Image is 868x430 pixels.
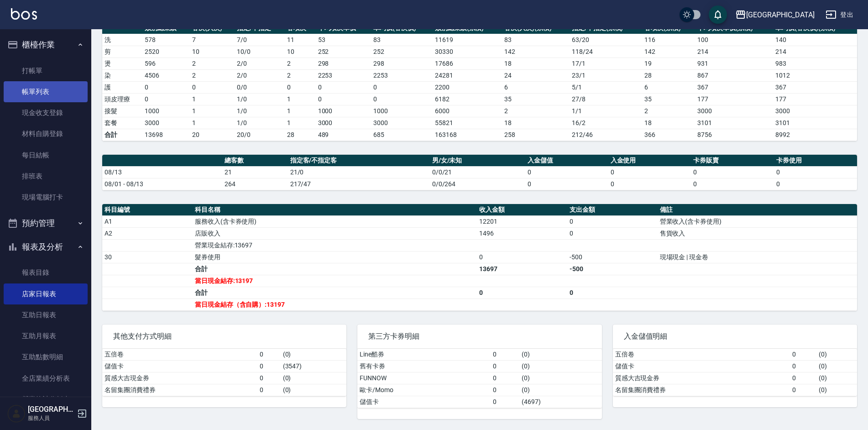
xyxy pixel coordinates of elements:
td: 983 [773,58,857,69]
td: 0 [316,93,371,105]
td: 0 [567,215,658,227]
div: [GEOGRAPHIC_DATA] [746,9,815,21]
td: 套餐 [102,117,142,129]
td: 3000 [142,117,190,129]
td: 1 / 0 [235,93,285,105]
td: 7 [190,34,235,46]
td: 合計 [102,129,142,141]
td: 214 [695,46,773,58]
td: 0 [257,372,280,384]
td: 53 [316,34,371,46]
td: 染 [102,69,142,81]
th: 科目名稱 [193,204,477,216]
a: 全店業績分析表 [4,368,88,389]
td: 08/01 - 08/13 [102,178,222,190]
td: 489 [316,129,371,141]
th: 收入金額 [477,204,567,216]
td: 髮券使用 [193,251,477,263]
td: 596 [142,58,190,69]
td: 1 [285,93,315,105]
td: ( 0 ) [281,349,347,361]
th: 支出金額 [567,204,658,216]
td: -500 [567,263,658,275]
td: 儲值卡 [102,360,257,372]
td: 252 [316,46,371,58]
td: 5 / 1 [570,81,642,93]
table: a dense table [102,22,857,141]
td: 83 [502,34,569,46]
td: 0 [608,178,691,190]
td: 服務收入(含卡券使用) [193,215,477,227]
td: 0 [790,360,816,372]
td: 0 [371,81,433,93]
td: 30330 [433,46,502,58]
td: 258 [502,129,569,141]
a: 每日結帳 [4,145,88,166]
td: 867 [695,69,773,81]
td: 3000 [316,117,371,129]
td: 55821 [433,117,502,129]
p: 服務人員 [28,414,74,422]
td: 0 [691,178,774,190]
td: 685 [371,129,433,141]
td: 140 [773,34,857,46]
td: 13698 [142,129,190,141]
th: 卡券使用 [774,155,857,167]
td: 10 [285,46,315,58]
td: 現場現金 | 現金卷 [658,251,857,263]
img: Logo [11,8,37,20]
td: 298 [316,58,371,69]
td: 1 [190,117,235,129]
td: 營業收入(含卡券使用) [658,215,857,227]
td: 2520 [142,46,190,58]
td: 163168 [433,129,502,141]
td: 6 [642,81,695,93]
td: 142 [502,46,569,58]
td: 3000 [371,117,433,129]
td: 4506 [142,69,190,81]
a: 帳單列表 [4,81,88,102]
span: 入金儲值明細 [624,332,846,341]
td: 頭皮理療 [102,93,142,105]
td: 0 / 0 [235,81,285,93]
td: 17686 [433,58,502,69]
td: 13697 [477,263,567,275]
td: 10 [190,46,235,58]
td: 1000 [316,105,371,117]
td: 2 [190,69,235,81]
td: Line酷券 [357,349,491,361]
td: ( 3547 ) [281,360,347,372]
td: 20/0 [235,129,285,141]
td: -500 [567,251,658,263]
td: 08/13 [102,166,222,178]
td: 11 [285,34,315,46]
td: 質感大吉現金券 [102,372,257,384]
td: FUNNOW [357,372,491,384]
td: 2253 [371,69,433,81]
td: 0 [608,166,691,178]
table: a dense table [102,155,857,190]
td: 12201 [477,215,567,227]
td: 0/0/264 [430,178,525,190]
button: 登出 [822,6,857,23]
td: 252 [371,46,433,58]
td: 3101 [695,117,773,129]
td: 28 [642,69,695,81]
td: 1 / 1 [570,105,642,117]
td: 11619 [433,34,502,46]
td: 366 [642,129,695,141]
td: 0 [774,178,857,190]
td: 剪 [102,46,142,58]
td: 2 [285,58,315,69]
td: 1000 [371,105,433,117]
table: a dense table [357,349,601,408]
button: 預約管理 [4,211,88,235]
td: 1012 [773,69,857,81]
th: 入金儲值 [525,155,608,167]
td: A2 [102,227,193,239]
table: a dense table [613,349,857,396]
td: 2 [285,69,315,81]
td: 367 [773,81,857,93]
a: 現金收支登錄 [4,102,88,123]
td: 17 / 1 [570,58,642,69]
